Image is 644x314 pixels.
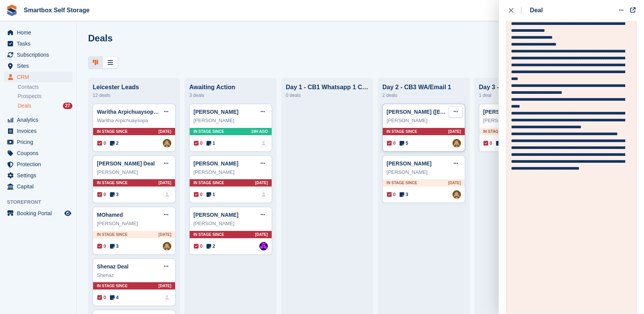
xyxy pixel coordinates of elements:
[97,180,128,186] span: In stage since
[387,117,461,124] div: [PERSON_NAME]
[4,159,72,170] a: menu
[97,243,106,250] span: 0
[206,140,215,147] span: 1
[97,160,155,167] a: [PERSON_NAME] Deal
[4,126,72,136] a: menu
[4,27,72,38] a: menu
[387,191,396,198] span: 0
[387,109,543,115] a: [PERSON_NAME] ([EMAIL_ADDRESS][DOMAIN_NAME]) Deal
[193,232,224,237] span: In stage since
[17,181,63,192] span: Capital
[483,117,557,124] div: [PERSON_NAME]
[193,160,238,167] a: [PERSON_NAME]
[4,181,72,192] a: menu
[4,208,72,219] a: menu
[18,102,72,110] a: Deals 27
[193,109,238,115] a: [PERSON_NAME]
[193,168,268,176] div: [PERSON_NAME]
[4,49,72,60] a: menu
[17,49,63,60] span: Subscriptions
[387,168,461,176] div: [PERSON_NAME]
[259,139,268,147] a: deal-assignee-blank
[17,137,63,147] span: Pricing
[193,117,268,124] div: [PERSON_NAME]
[448,180,461,186] span: [DATE]
[530,6,543,15] div: Deal
[387,140,396,147] span: 0
[21,4,93,16] a: Smartbox Self Storage
[18,102,31,110] span: Deals
[194,191,203,198] span: 0
[496,140,505,147] span: 5
[63,209,72,218] a: Preview store
[97,117,171,124] div: Waritha Arpichuaysopa
[17,114,63,125] span: Analytics
[4,61,72,71] a: menu
[97,271,171,279] div: Shenaz
[159,232,171,237] span: [DATE]
[387,129,417,134] span: In stage since
[4,38,72,49] a: menu
[17,61,63,71] span: Sites
[63,103,72,109] div: 27
[259,190,268,199] img: deal-assignee-blank
[194,243,203,250] span: 0
[18,92,72,100] a: Prospects
[255,180,268,186] span: [DATE]
[97,283,128,289] span: In stage since
[382,91,465,100] div: 2 deals
[88,33,113,43] h1: Deals
[194,140,203,147] span: 0
[452,139,461,147] img: Alex Selenitsas
[18,93,41,100] span: Prospects
[110,140,119,147] span: 2
[97,168,171,176] div: [PERSON_NAME]
[193,180,224,186] span: In stage since
[259,242,268,250] img: Sam Austin
[97,191,106,198] span: 0
[97,294,106,301] span: 0
[159,180,171,186] span: [DATE]
[483,129,514,134] span: In stage since
[193,220,268,227] div: [PERSON_NAME]
[189,91,272,100] div: 3 deals
[255,232,268,237] span: [DATE]
[452,190,461,199] img: Alex Selenitsas
[17,38,63,49] span: Tasks
[97,212,123,218] a: MOhamed
[400,140,408,147] span: 5
[206,243,215,250] span: 2
[17,148,63,159] span: Coupons
[251,129,268,134] span: 19H AGO
[163,139,171,147] img: Alex Selenitsas
[479,84,562,91] div: Day 3 - CB4 VM Email 2
[163,293,171,302] a: deal-assignee-blank
[163,190,171,199] img: deal-assignee-blank
[97,129,128,134] span: In stage since
[97,232,128,237] span: In stage since
[483,140,492,147] span: 0
[97,220,171,227] div: [PERSON_NAME]
[193,129,224,134] span: In stage since
[4,114,72,125] a: menu
[7,198,76,206] span: Storefront
[189,84,272,91] div: Awaiting Action
[483,109,528,115] a: [PERSON_NAME]
[163,242,171,250] img: Alex Selenitsas
[193,212,238,218] a: [PERSON_NAME]
[4,137,72,147] a: menu
[387,160,431,167] a: [PERSON_NAME]
[286,91,369,100] div: 0 deals
[159,129,171,134] span: [DATE]
[382,84,465,91] div: Day 2 - CB3 WA/Email 1
[479,91,562,100] div: 1 deal
[93,91,175,100] div: 12 deals
[93,84,175,91] div: Leicester Leads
